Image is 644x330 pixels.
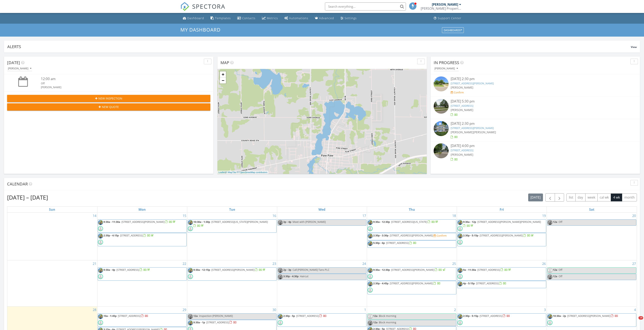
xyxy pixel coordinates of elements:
[451,76,620,81] div: [DATE] 2:30 pm
[367,213,457,260] td: Go to September 18, 2025
[421,6,461,11] div: Baker Property Inspections
[277,260,367,306] td: Go to September 24, 2025
[7,60,20,65] span: [DATE]
[442,27,464,33] button: Dashboards
[451,126,494,130] a: [STREET_ADDRESS][PERSON_NAME]
[458,281,463,287] img: resized_20221013_091746.jpeg
[367,260,457,306] td: Go to September 25, 2025
[193,220,268,227] a: 10:30a - 1:30p [STREET_ADDRESS][US_STATE][PERSON_NAME]
[318,207,326,212] a: Wednesday
[622,194,637,201] button: month
[373,314,378,318] span: 12a
[272,307,277,313] a: Go to September 30, 2025
[289,16,308,20] div: Automations
[188,226,193,231] img: default-user-f0147aede5fd5fa78ca7ade42f37bd4542148d508eef1c3d3ea960f66861d68b.jpg
[555,193,564,202] button: Next
[434,143,449,158] img: streetview
[458,240,463,245] img: default-user-f0147aede5fd5fa78ca7ade42f37bd4542148d508eef1c3d3ea960f66861d68b.jpg
[362,260,367,267] a: Go to September 24, 2025
[41,85,193,89] div: [PERSON_NAME]
[390,234,433,237] span: [STREET_ADDRESS][PERSON_NAME]
[545,193,555,202] button: Previous
[457,267,546,281] a: 9a - 11:30a [STREET_ADDRESS]
[180,26,220,33] span: My Dashboard
[319,16,334,20] div: Advanced
[547,213,637,260] td: Go to September 20, 2025
[541,213,547,219] a: Go to September 19, 2025
[633,307,637,313] a: Go to October 4, 2025
[451,153,473,157] span: [PERSON_NAME]
[103,220,176,224] a: 9:30a - 11:30a [STREET_ADDRESS][PERSON_NAME]
[325,2,406,11] input: Search everything...
[499,207,505,212] a: Friday
[451,121,620,126] div: [DATE] 2:30 pm
[98,219,187,233] a: 9:30a - 11:30a [STREET_ADDRESS][PERSON_NAME]
[547,268,552,273] img: default-user-f0147aede5fd5fa78ca7ade42f37bd4542148d508eef1c3d3ea960f66861d68b.jpg
[458,226,463,231] img: default-user-f0147aede5fd5fa78ca7ade42f37bd4542148d508eef1c3d3ea960f66861d68b.jpg
[296,314,319,318] span: [STREET_ADDRESS]
[278,314,283,319] img: resized_20221013_091746.jpeg
[611,194,622,201] button: 4 wk
[103,220,120,224] span: 9:30a - 11:30a
[283,314,327,318] a: 2:30p - 5p [STREET_ADDRESS]
[368,226,373,231] img: default-user-f0147aede5fd5fa78ca7ade42f37bd4542148d508eef1c3d3ea960f66861d68b.jpg
[368,241,373,246] img: resized_20221013_091746.jpeg
[553,314,618,318] a: 10:30a - 2p [STREET_ADDRESS][PERSON_NAME]
[103,234,119,237] span: 2:30p - 4:15p
[272,260,277,267] a: Go to September 23, 2025
[278,313,366,327] a: 2:30p - 5p [STREET_ADDRESS]
[373,241,385,245] span: 5:30p - 6p
[559,268,562,272] span: Off
[528,194,543,201] button: [DATE]
[206,320,229,324] span: [STREET_ADDRESS]
[453,307,457,313] a: Go to October 2, 2025
[283,314,295,318] span: 2:30p - 5p
[463,281,475,285] span: 4p - 5:15p
[566,194,576,201] button: list
[236,15,257,22] a: Contacts
[260,15,280,22] a: Metrics
[211,268,254,272] span: [STREET_ADDRESS][PERSON_NAME]
[559,220,562,224] span: Off
[463,220,541,227] a: 9:30a - 12p [STREET_ADDRESS][PERSON_NAME][PERSON_NAME]
[98,240,103,245] img: default-user-f0147aede5fd5fa78ca7ade42f37bd4542148d508eef1c3d3ea960f66861d68b.jpg
[367,281,456,294] a: 2:30p - 4:45p [STREET_ADDRESS][PERSON_NAME]
[293,268,329,272] span: Call [PERSON_NAME] Tans PLC
[575,194,585,201] button: day
[391,268,434,272] span: [STREET_ADDRESS][PERSON_NAME]
[103,268,115,272] span: 9:30a - 4p
[102,105,119,109] span: New Quote
[181,15,206,22] a: Dashboard
[7,193,48,201] h2: [DATE] – [DATE]
[121,220,165,224] span: [STREET_ADDRESS][PERSON_NAME]
[373,281,441,285] a: 2:30p - 4:45p [STREET_ADDRESS][PERSON_NAME]
[220,77,226,84] a: Zoom out
[373,220,439,224] a: 9:30a - 12:30p [STREET_ADDRESS][US_STATE]
[451,143,620,148] div: [DATE] 4:00 pm
[41,76,193,81] div: 12:00 am
[138,207,147,212] a: Monday
[451,130,473,134] span: [PERSON_NAME]
[451,148,473,152] a: [STREET_ADDRESS]
[41,81,193,85] div: Off
[180,2,189,11] img: The Best Home Inspection Software - Spectora
[188,267,277,281] a: 9:30a - 12:15p [STREET_ADDRESS][PERSON_NAME]
[391,220,427,224] span: [STREET_ADDRESS][US_STATE]
[543,307,547,313] a: Go to October 3, 2025
[192,2,225,11] span: SPECTORA
[553,314,566,318] span: 10:30a - 2p
[188,320,193,326] img: resized_20221013_091746.jpeg
[477,268,500,272] span: [STREET_ADDRESS]
[367,233,456,240] a: 2:30p - 3:30p [STREET_ADDRESS][PERSON_NAME] Confirm
[373,281,389,285] span: 2:30p - 4:45p
[7,213,97,260] td: Go to September 14, 2025
[458,268,463,273] img: resized_20221013_091746.jpeg
[368,220,373,225] img: resized_20221013_091746.jpeg
[278,320,283,325] img: default-user-f0147aede5fd5fa78ca7ade42f37bd4542148d508eef1c3d3ea960f66861d68b.jpg
[451,91,464,94] a: Confirm
[345,16,357,20] div: Settings
[434,76,449,91] img: streetview
[457,260,547,306] td: Go to September 26, 2025
[434,60,459,65] span: In Progress
[463,268,476,272] span: 9a - 11:30a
